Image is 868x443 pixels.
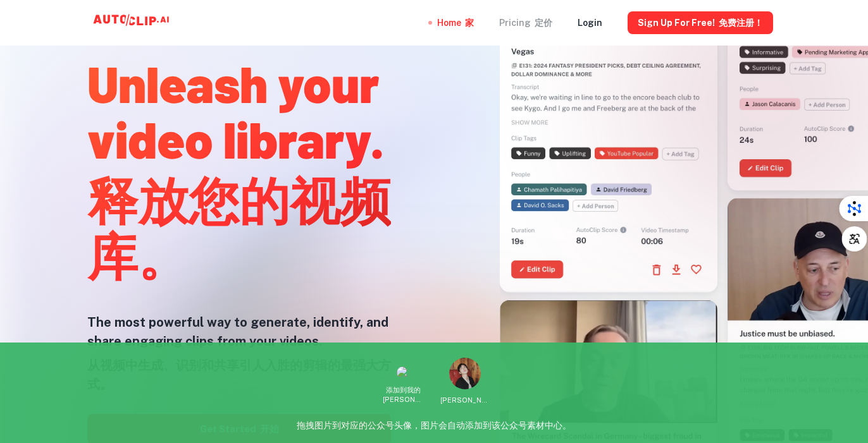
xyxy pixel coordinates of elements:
[87,313,391,399] h5: The most powerful way to generate, identify, and share engaging clips from your videos.
[465,18,474,28] font: 家
[87,169,391,285] font: 释放您的视频库。
[719,18,763,28] font: 免费注册！
[87,55,391,288] h1: Unleash your video library.
[535,18,552,28] font: 定价
[628,11,773,34] button: Sign Up for free! 免费注册！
